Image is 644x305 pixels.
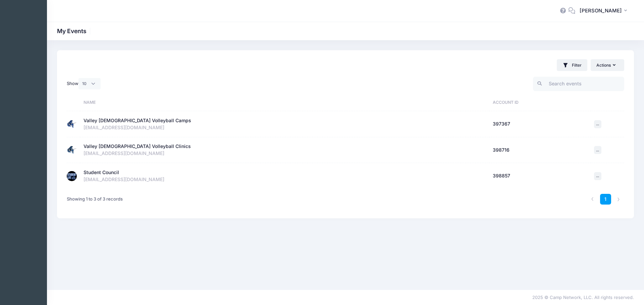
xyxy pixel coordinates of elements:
[67,192,123,207] div: Showing 1 to 3 of 3 records
[84,176,486,183] div: [EMAIL_ADDRESS][DOMAIN_NAME]
[594,172,601,180] button: ...
[84,143,191,150] div: Valley [DEMOGRAPHIC_DATA] Volleyball Clinics
[557,59,587,71] button: Filter
[78,78,101,89] select: Show
[533,77,624,91] input: Search events
[57,27,92,34] h1: My Events
[591,59,624,71] button: Actions
[67,119,77,129] img: Valley Christian Volleyball Camps
[67,145,77,155] img: Valley Christian Volleyball Clinics
[84,150,486,157] div: [EMAIL_ADDRESS][DOMAIN_NAME]
[80,94,489,111] th: Name: activate to sort column ascending
[532,295,634,300] span: 2025 © Camp Network, LLC. All rights reserved.
[596,122,599,126] span: ...
[596,173,599,178] span: ...
[84,169,119,176] div: Student Council
[596,148,599,152] span: ...
[67,171,77,181] img: Student Council
[489,111,591,137] td: 397367
[580,7,622,14] span: [PERSON_NAME]
[575,3,634,19] button: [PERSON_NAME]
[594,146,601,154] button: ...
[67,78,101,89] label: Show
[600,194,611,205] a: 1
[489,137,591,163] td: 398716
[84,124,486,131] div: [EMAIL_ADDRESS][DOMAIN_NAME]
[594,120,601,128] button: ...
[489,94,591,111] th: Account ID: activate to sort column ascending
[84,117,191,124] div: Valley [DEMOGRAPHIC_DATA] Volleyball Camps
[489,163,591,189] td: 398857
